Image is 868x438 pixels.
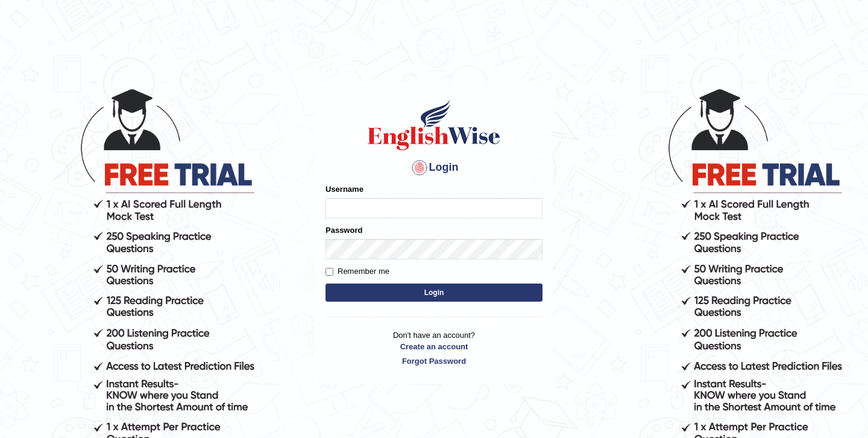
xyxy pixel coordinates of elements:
p: Don't have an account? [325,329,542,367]
button: Login [325,284,542,302]
label: Password [325,224,362,236]
h4: Login [325,158,542,177]
label: Username [325,183,363,195]
label: Remember me [325,265,389,278]
input: Remember me [325,268,333,276]
a: Forgot Password [325,355,542,367]
a: Create an account [325,341,542,352]
img: Logo of English Wise sign in for intelligent practice with AI [365,98,503,152]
